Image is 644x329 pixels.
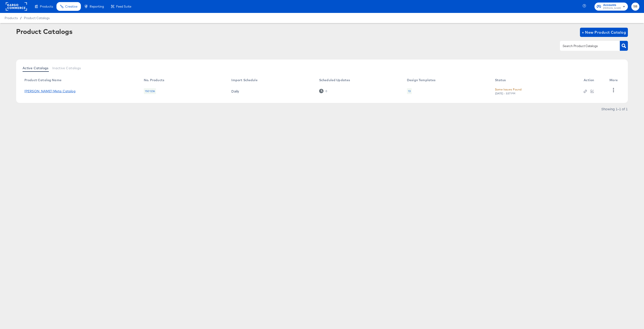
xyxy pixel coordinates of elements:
span: / [18,16,24,20]
span: Active Catalogs [23,66,49,70]
div: 0 [319,89,327,93]
div: 0 [325,90,327,93]
span: + New Product Catalog [582,29,626,36]
span: Products [5,16,18,20]
span: Accounts [603,3,621,8]
div: 13 [408,89,411,93]
button: Some Issues Found[DATE] - 3:37 PM [495,87,522,95]
div: Import Schedule [231,78,257,82]
div: 13 [407,88,412,94]
span: Reporting [90,5,104,8]
th: Status [491,77,580,84]
div: Product Catalog Name [24,78,62,82]
span: Feed Suite [116,5,131,8]
button: Accounts[PERSON_NAME] [594,3,628,11]
div: Product Catalogs [16,28,72,35]
span: Creative [65,5,77,8]
div: Some Issues Found [495,87,522,92]
div: Scheduled Updates [319,78,350,82]
td: Daily [228,84,315,98]
th: Action [580,77,606,84]
span: [PERSON_NAME] [603,6,621,10]
div: No. Products [144,78,164,82]
div: 1501236 [144,88,156,94]
div: Design Templates [407,78,435,82]
button: + New Product Catalog [580,28,628,37]
a: [PERSON_NAME] Meta Catalog [24,89,76,93]
span: Inactive Catalogs [52,66,81,70]
th: More [606,77,623,84]
button: SB [631,3,639,11]
a: Product Catalogs [24,16,50,20]
input: Search Product Catalogs [562,43,611,49]
div: [DATE] - 3:37 PM [495,92,516,95]
div: Showing 1–1 of 1 [601,107,628,111]
span: Products [40,5,53,8]
span: SB [633,4,638,9]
